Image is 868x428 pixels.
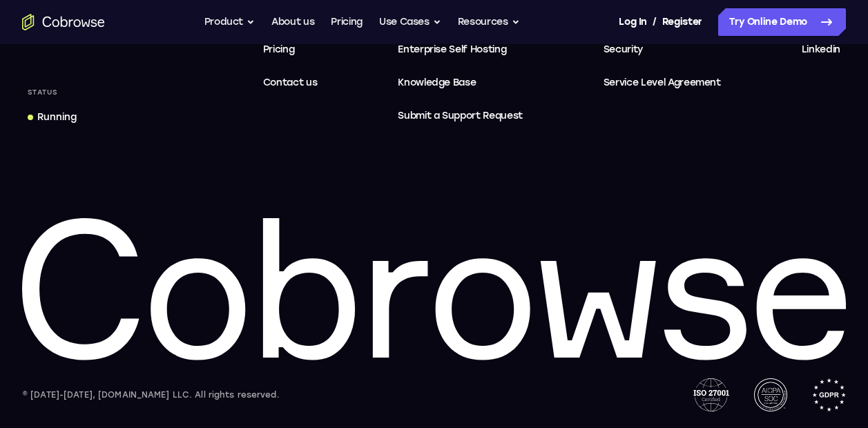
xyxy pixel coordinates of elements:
a: Submit a Support Request [392,102,528,130]
span: Security [604,43,643,55]
span: Submit a Support Request [398,108,523,124]
div: Running [37,110,77,124]
a: Service Level Agreement [598,69,726,97]
span: Enterprise Self Hosting [398,41,523,58]
a: Pricing [258,36,323,64]
a: Register [662,8,702,36]
button: Resources [458,8,520,36]
span: / [653,14,657,30]
span: Linkedin [802,43,840,55]
img: AICPA SOC [754,378,787,411]
span: Knowledge Base [398,77,476,88]
a: Knowledge Base [392,69,528,97]
span: Contact us [263,77,318,88]
button: Use Cases [379,8,441,36]
button: Product [204,8,255,36]
a: Pricing [331,8,363,36]
img: ISO [693,378,729,411]
a: Try Online Demo [718,8,846,36]
span: Service Level Agreement [604,75,721,91]
a: Log In [619,8,646,36]
span: Pricing [263,43,295,55]
a: Security [598,36,726,64]
a: Enterprise Self Hosting [392,36,528,64]
a: Contact us [258,69,323,97]
a: About us [271,8,314,36]
div: Status [22,83,64,102]
a: Linkedin [796,36,846,64]
a: Go to the home page [22,14,105,30]
img: GDPR [812,378,846,411]
div: © [DATE]-[DATE], [DOMAIN_NAME] LLC. All rights reserved. [22,388,280,402]
a: Running [22,105,82,130]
